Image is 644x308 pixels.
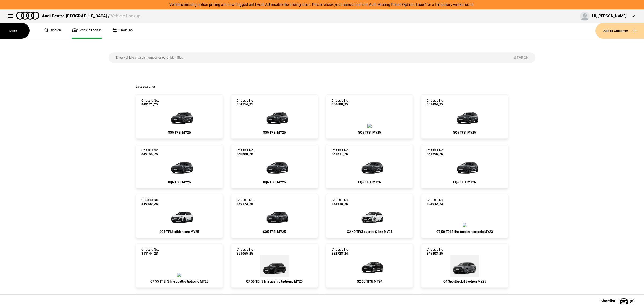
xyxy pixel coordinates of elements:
span: 811144_23 [141,252,159,255]
span: 851396_25 [427,152,444,156]
span: 851065_25 [237,252,254,255]
div: Chassis No. [141,148,159,156]
span: 854754_25 [237,102,254,106]
span: 853618_25 [332,202,349,206]
div: Chassis No. [332,99,349,107]
div: Chassis No. [427,198,444,206]
div: SQ5 TFSI MY25 [141,180,217,184]
div: Chassis No. [237,248,254,255]
div: Hi, [PERSON_NAME] [592,13,627,19]
div: SQ5 TFSI MY25 [237,180,312,184]
img: Audi_GUBS5Y_25S_GX_6Y6Y_PAH_5MK_WA2_6FJ_PQ7_53A_PYH_PWO_(Nadin:_53A_5MK_6FJ_C56_PAH_PQ7_PWO_PYH_W... [353,156,386,178]
div: Chassis No. [332,148,349,156]
div: SQ5 TFSI MY25 [427,131,502,134]
img: Audi_GUBS5Y_25S_GX_6Y6Y_PAH_5MK_WA2_6FJ_PQ7_53A_PYH_PWO_(Nadin:_53A_5MK_6FJ_C56_PAH_PQ7_PWO_PYH_W... [258,206,291,227]
div: Q7 50 TDI S line quattro tiptronic MY23 [427,230,502,234]
span: 849166_25 [141,152,159,156]
img: Audi_GUBS5Y_25S_GX_6Y6Y_PAH_5MK_WA2_6FJ_53A_PYH_PWO_2MB_(Nadin:_2MB_53A_5MK_6FJ_C56_PAH_PWO_PYH_W... [367,124,372,128]
img: Audi_F4NA53_25_AO_C2C2_3FU_4ZD_WA7_WA2_6FJ_PY5_PYY_QQ9_55K_(Nadin:_3FU_4ZD_55K_6FJ_C19_PY5_PYY_QQ... [450,255,479,277]
div: SQ5 TFSI MY25 [332,180,407,184]
span: 851494_25 [427,102,444,106]
span: Last searches: [136,85,156,89]
span: Vehicle Lookup [111,13,140,19]
div: SQ5 TFSI MY25 [427,180,502,184]
img: Audi_GUBS5Y_25S_GX_N7N7_PAH_2MB_5MK_WA2_3Y4_6FJ_PQ7_53A_PYH_PWO_Y4T_(Nadin:_2MB_3Y4_53A_5MK_6FJ_C... [258,156,291,178]
div: Q2 40 TFSI quattro S line MY25 [332,230,407,234]
span: 823042_23 [427,202,444,206]
button: Search [507,52,535,63]
div: Chassis No. [332,248,349,255]
div: Q7 50 TDI S line quattro tiptronic MY25 [237,280,312,283]
span: 851611_25 [332,152,349,156]
div: SQ5 TFSI MY25 [332,131,407,134]
span: 850173_25 [237,202,254,206]
button: Shortlist(6) [592,294,644,308]
div: SQ5 TFSI MY25 [237,131,312,134]
div: Q4 Sportback 45 e-tron MY25 [427,280,502,283]
input: Enter vehicle chassis number or other identifier. [109,52,507,63]
img: Audi_4MGCN2_23_EI_0E0E_F07_GZ2_MP_PXB_4ZD_(Nadin:_2MA_3S2_4ZD_C74_F07_GZ2_PXB)_ext.png [463,223,467,227]
div: Chassis No. [237,148,254,156]
div: Q2 35 TFSI MY24 [332,280,407,283]
img: Audi_GUBS5Y_25S_GX_6Y6Y_PAH_WA2_6FJ_PQ7_PYH_PWO_53D_(Nadin:_53D_6FJ_C56_PAH_PQ7_PWO_PYH_WA2)_ext.png [449,156,481,178]
a: Search [44,23,61,39]
a: Vehicle Lookup [72,23,102,39]
div: SQ5 TFSI MY25 [237,230,312,234]
div: SQ5 TFSI edition one MY25 [141,230,217,234]
div: Q7 55 TFSI S line quattro tiptronic MY23 [141,280,217,283]
a: Trade ins [112,23,133,39]
div: Audi Centre [GEOGRAPHIC_DATA] / [42,13,140,19]
span: 849400_25 [141,202,159,206]
img: Audi_GAGBZG_24_YM_0E0E_MP_WA7B_(Nadin:_2JG_4ZD_6H0_C42_C7M_PXC_WA7)_ext.png [353,255,386,277]
span: 845403_25 [427,252,444,255]
div: Chassis No. [141,99,159,107]
span: 850680_25 [237,152,254,156]
div: SQ5 TFSI MY25 [141,131,217,134]
div: Chassis No. [427,99,444,107]
img: Audi_GUBS5Y_25S_GX_N7N7_PAH_2MB_5MK_WA2_6FJ_PQ7_53A_PYH_PWO_Y4T_(Nadin:_2MB_53A_5MK_6FJ_C56_PAH_P... [163,156,195,178]
span: 832728_24 [332,252,349,255]
img: Audi_GUBS5Y_25S_GX_6Y6Y_PAH_2MB_5MK_WA2_3Y4_6FJ_3CX_PQ7_PYH_PWO_56T_(Nadin:_2MB_3CX_3Y4_56T_5MK_6... [449,107,481,128]
span: Shortlist [601,299,615,303]
div: Chassis No. [141,248,159,255]
span: 849121_25 [141,102,159,106]
img: audi.png [16,12,39,20]
img: Audi_GUBS5Y_25LE_GX_2Y2Y_PAH_6FJ_(Nadin:_6FJ_C56_PAH_S9S)_ext.png [163,206,195,227]
img: Audi_GAGCGY_25_YM_2Y2Y_3FB_6XK_PXC_WA2_WA7_5TG_PAI_C7M_(Nadin:_3FB_5TG_6XK_C51_C7M_PAI_PXC_WA2_WA... [353,206,386,227]
img: Audi_GUBS5Y_25S_GX_6Y6Y_PAH_5MK_WA2_6FJ_PQ7_PYH_PWO_53D_(Nadin:_53D_5MK_6FJ_C56_PAH_PQ7_PWO_PYH_S... [163,107,195,128]
div: Chassis No. [237,198,254,206]
img: Audi_GUBS5Y_25S_OR_6Y6Y_PAH_WA2_6FJ_PQ7_53A_PYH_PWV_(Nadin:_53A_6FJ_C57_PAH_PQ7_PWV_PYH_WA2)_ext.png [258,107,291,128]
img: Audi_4MGCX2_23_EI_2D2D_F07_MP_PXB_4ZD_(Nadin:_2MA_3S2_4ZD_6FJ_C68_F07_PXB)_ext.png [177,273,181,277]
div: Chassis No. [141,198,159,206]
button: Add to Customer [595,23,644,39]
div: Chassis No. [427,148,444,156]
div: Chassis No. [427,248,444,255]
span: ( 6 ) [630,299,635,303]
span: 850688_25 [332,102,349,106]
img: Audi_4MQCN2_25_EI_0E0E_PAH_WA7_WC7_N0Q_54K_(Nadin:_54K_C95_N0Q_PAH_WA7_WC7)_ext.png [260,255,289,277]
div: Chassis No. [237,99,254,107]
div: Chassis No. [332,198,349,206]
